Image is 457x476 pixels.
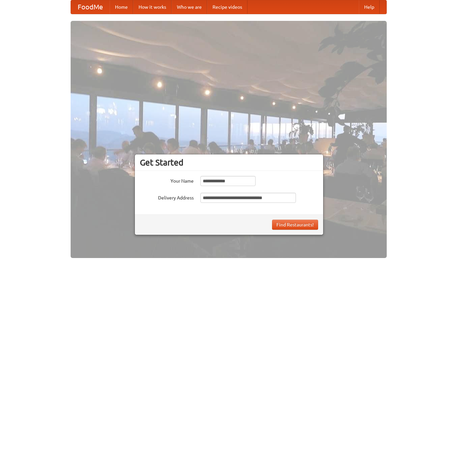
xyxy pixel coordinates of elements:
a: Recipe videos [207,0,247,14]
a: How it works [133,0,172,14]
h3: Get Started [140,157,318,168]
a: Who we are [172,0,207,14]
a: Help [359,0,380,14]
label: Delivery Address [140,193,194,201]
a: FoodMe [71,0,110,14]
label: Your Name [140,176,194,184]
a: Home [110,0,133,14]
button: Find Restaurants! [272,220,318,230]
